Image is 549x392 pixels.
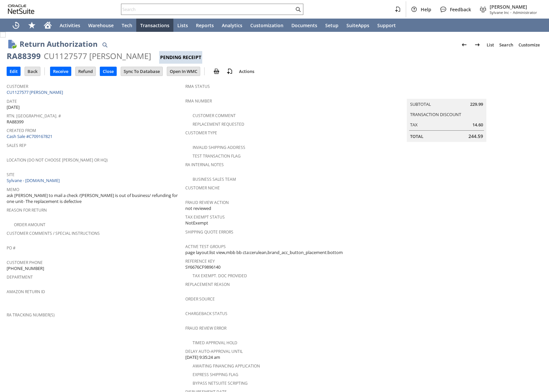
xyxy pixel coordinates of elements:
span: Tech [122,22,132,29]
a: Tax [410,122,418,128]
a: List [484,39,497,50]
a: Activities [56,19,84,32]
a: Customer Niche [185,185,220,191]
a: Documents [287,19,321,32]
span: Transactions [140,22,169,29]
a: Location (Do Not Choose [PERSON_NAME] or HQ) [7,157,108,163]
a: Recent Records [8,19,24,32]
a: Customer [7,84,28,89]
span: Warehouse [88,22,114,29]
a: Total [410,133,423,139]
span: SY6676CF9896140 [185,264,220,270]
a: Actions [236,68,257,74]
a: Amazon Return ID [7,289,45,294]
span: [DATE] [7,104,20,110]
input: Refund [76,67,95,76]
a: Chargeback Status [185,311,227,316]
input: Receive [50,67,71,76]
a: Warehouse [84,19,118,32]
a: Invalid Shipping Address [193,145,245,150]
a: Customer Comments / Special Instructions [7,230,100,236]
a: Rtn. [GEOGRAPHIC_DATA]. # [7,113,61,119]
span: - [510,10,512,15]
a: Tax Exempt. Doc Provided [193,273,247,279]
span: Reports [196,22,214,29]
span: RA88399 [7,119,24,125]
img: Next [473,41,481,49]
span: Sylvane Inc [490,10,509,15]
a: RA Tracking Number(s) [7,312,55,318]
input: Sync To Database [121,67,162,76]
svg: Home [44,21,52,29]
a: Active Test Groups [185,244,226,249]
span: [PERSON_NAME] [490,4,537,10]
a: CU1127577 [PERSON_NAME] [7,89,65,95]
div: Shortcuts [24,19,40,32]
span: page layout:list view,mbb bb cta:cerulean,brand_acc_button_placement:bottom [185,249,343,256]
a: Department [7,274,33,280]
a: Delay Auto-Approval Until [185,349,243,354]
input: Close [100,67,116,76]
span: 244.59 [468,133,483,140]
span: Feedback [450,6,471,13]
img: Previous [460,41,468,49]
span: [PHONE_NUMBER] [7,265,44,272]
input: Open In WMC [167,67,200,76]
a: Cash Sale #C709167821 [7,133,52,139]
input: Edit [7,67,20,76]
a: RMA Number [185,98,212,104]
span: Help [421,6,431,13]
a: Customization [246,19,287,32]
a: Created From [7,128,36,133]
svg: Recent Records [12,21,20,29]
a: Transaction Discount [410,111,461,117]
a: Support [373,19,400,32]
span: Documents [291,22,317,29]
a: PO # [7,245,16,251]
a: Reports [192,19,218,32]
svg: Search [294,5,302,13]
a: Home [40,19,56,32]
span: Analytics [222,22,242,29]
a: Lists [173,19,192,32]
a: RA Internal Notes [185,162,224,167]
a: Customize [516,39,542,50]
span: not reviewed [185,205,211,212]
a: Awaiting Financing Application [193,363,260,369]
a: Express Shipping Flag [193,372,238,377]
a: Site [7,172,15,177]
a: Fraud Review Action [185,200,229,205]
a: Bypass NetSuite Scripting [193,380,248,386]
img: print.svg [213,67,220,75]
a: Fraud Review Error [185,325,226,331]
a: Subtotal [410,101,431,107]
span: 14.60 [472,122,483,128]
div: Pending Receipt [159,51,202,64]
input: Back [25,67,40,76]
a: Sales Rep [7,143,26,148]
a: Transactions [136,19,173,32]
span: NotExempt [185,220,208,226]
span: Administrator [513,10,537,15]
a: Customer Phone [7,260,43,265]
a: Replacement reason [185,282,230,287]
a: Search [497,39,516,50]
a: SuiteApps [342,19,373,32]
input: Search [121,5,294,13]
a: Customer Comment [193,113,236,118]
svg: logo [8,5,34,14]
svg: Shortcuts [28,21,36,29]
a: Replacement Requested [193,121,244,127]
a: Order Source [185,296,215,302]
a: Setup [321,19,342,32]
span: SuiteApps [346,22,369,29]
a: Tax Exempt Status [185,214,225,220]
a: Test Transaction Flag [193,153,241,159]
span: Lists [177,22,188,29]
caption: Summary [407,88,486,99]
a: Reference Key [185,258,215,264]
h1: Return Authorization [20,38,97,49]
div: RA88399 [7,51,41,61]
span: 229.99 [470,101,483,107]
a: Shipping Quote Errors [185,229,233,235]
